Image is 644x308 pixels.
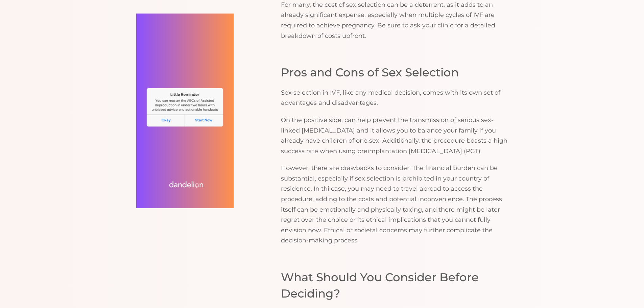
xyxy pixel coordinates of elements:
p: However, there are drawbacks to consider. The financial burden can be substantial, especially if ... [281,163,508,246]
img: dandelion-assisted-reproduction-reminder [136,14,234,208]
p: Sex selection in IVF, like any medical decision, comes with its own set of advantages and disadva... [281,88,508,108]
h2: Pros and Cons of Sex Selection [281,65,508,81]
p: On the positive side, can help prevent the transmission of serious sex-linked [MEDICAL_DATA] and ... [281,115,508,156]
h2: What Should You Consider Before Deciding? [281,269,508,302]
